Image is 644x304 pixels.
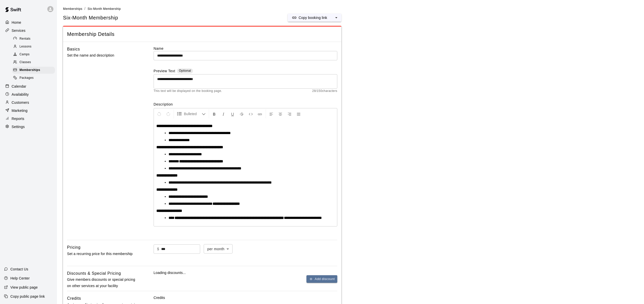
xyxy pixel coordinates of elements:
[267,109,276,118] button: Left Align
[12,124,25,129] p: Settings
[4,99,53,106] a: Customers
[288,14,331,22] button: Copy booking link
[164,109,173,118] button: Redo
[155,109,163,118] button: Undo
[228,109,237,118] button: Format Underline
[12,51,57,59] a: Camps
[12,35,57,43] a: Rentals
[19,44,32,49] span: Lessons
[19,75,34,81] span: Packages
[12,67,55,74] div: Memberships
[306,275,337,283] button: Add discount
[4,83,53,90] a: Calendar
[10,276,30,281] p: Help Center
[12,59,57,66] a: Classes
[256,109,264,118] button: Insert Link
[12,74,57,82] a: Packages
[63,14,118,21] span: Six-Month Membership
[12,100,29,105] p: Customers
[154,89,222,94] span: This text will be displayed on the booking page.
[12,43,55,50] div: Lessons
[67,295,81,302] h6: Credits
[63,7,82,11] a: Memberships
[12,92,29,97] p: Availability
[12,59,55,66] div: Classes
[12,35,55,42] div: Rentals
[63,6,638,12] nav: breadcrumb
[67,276,137,289] p: Give members discounts or special pricing on other services at your facility
[246,109,255,118] button: Insert Code
[12,51,55,58] div: Camps
[67,46,80,53] h6: Basics
[12,74,55,82] div: Packages
[67,244,80,251] h6: Pricing
[154,270,337,275] p: Loading discounts...
[12,66,57,74] a: Memberships
[67,251,137,257] p: Set a recurring price for this membership
[67,31,337,38] span: Membership Details
[12,108,28,113] p: Marketing
[4,19,53,26] a: Home
[10,267,28,272] p: Contact Us
[12,84,26,89] p: Calendar
[4,115,53,122] a: Reports
[19,52,30,57] span: Camps
[154,68,175,74] label: Preview Text
[288,14,341,22] div: split button
[10,285,38,290] p: View public page
[294,109,303,118] button: Justify Align
[67,52,137,59] p: Set the name and description
[19,36,31,41] span: Rentals
[154,295,337,300] p: Credits
[276,109,285,118] button: Center Align
[299,15,327,20] p: Copy booking link
[184,111,202,116] span: Bulleted List
[210,109,219,118] button: Format Bold
[12,28,26,33] p: Services
[84,6,85,11] li: /
[175,109,208,118] button: Formatting Options
[19,68,40,73] span: Memberships
[88,7,121,11] span: Six-Month Membership
[4,91,53,98] a: Availability
[154,46,337,51] label: Name
[4,107,53,114] a: Marketing
[285,109,294,118] button: Right Align
[179,69,191,72] span: Optional
[154,102,337,107] label: Description
[4,123,53,131] a: Settings
[12,20,21,25] p: Home
[4,27,53,34] a: Services
[312,89,337,94] span: 28 / 150 characters
[63,7,82,11] span: Memberships
[157,246,159,252] p: $
[237,109,246,118] button: Format Strikethrough
[219,109,228,118] button: Format Italics
[331,14,341,22] button: select merge strategy
[204,244,233,254] div: per month
[10,294,45,299] p: Copy public page link
[12,43,57,50] a: Lessons
[67,270,121,277] h6: Discounts & Special Pricing
[19,60,31,65] span: Classes
[12,116,24,121] p: Reports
